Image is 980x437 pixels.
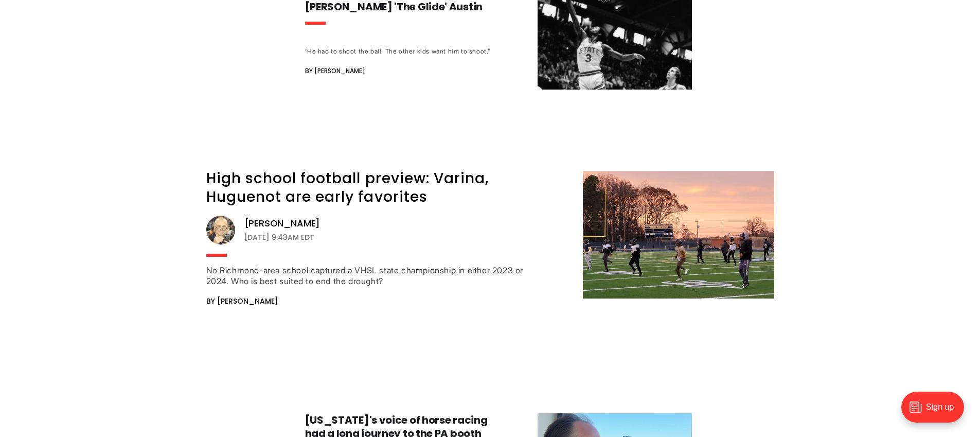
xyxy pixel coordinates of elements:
a: [PERSON_NAME] [244,217,320,230]
span: By [PERSON_NAME] [305,65,365,77]
a: High school football preview: Varina, Huguenot are early favorites [206,168,489,207]
div: No Richmond-area school captured a VHSL state championship in either 2023 or 2024. Who is best su... [206,265,541,287]
time: [DATE] 9:43AM EDT [244,231,314,243]
span: By [PERSON_NAME] [206,295,278,307]
img: Rob Witham [206,216,235,244]
img: High school football preview: Varina, Huguenot are early favorites [583,171,774,299]
div: “He had to shoot the ball. The other kids want him to shoot.” [305,46,496,57]
iframe: portal-trigger [893,387,980,437]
